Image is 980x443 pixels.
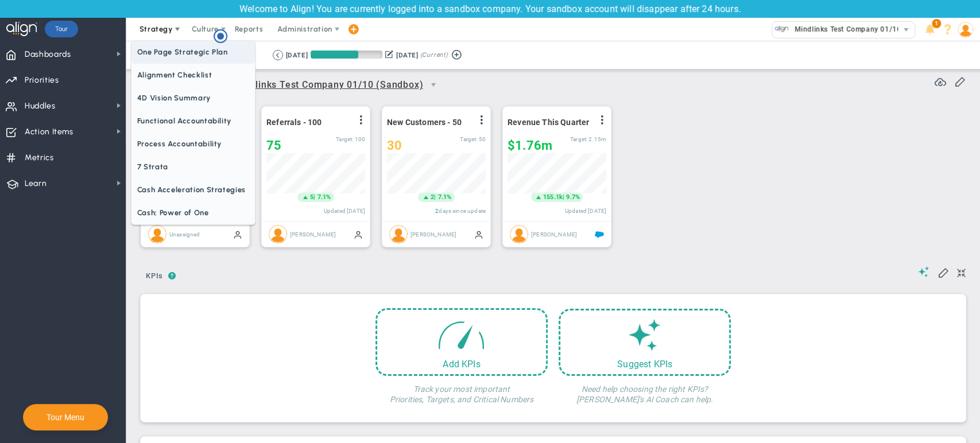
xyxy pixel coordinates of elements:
[131,133,255,156] span: Process Accountability
[355,136,365,142] span: 100
[431,193,434,202] span: 2
[921,18,939,41] li: Announcements
[570,136,587,142] span: Target:
[25,68,59,92] span: Priorities
[479,136,486,142] span: 50
[25,42,71,67] span: Dashboards
[508,118,589,127] span: Revenue This Quarter
[131,64,255,87] span: Alignment Checklist
[559,376,731,405] h4: Need help choosing the right KPIs? [PERSON_NAME]'s AI Coach can help.
[565,208,606,214] span: Updated [DATE]
[435,208,439,214] span: 2
[233,230,242,239] span: Manually Updated
[563,193,564,201] span: |
[375,376,548,405] h4: Track your most important Priorities, Targets, and Critical Numbers
[935,75,946,86] span: Refresh Data
[439,208,486,214] span: days since update
[141,75,446,96] span: Critical Numbers for
[148,225,166,243] img: Unassigned
[510,225,528,243] img: Tom Johnson
[233,78,423,92] span: Mindlinks Test Company 01/10 (Sandbox)
[269,225,287,243] img: Katie Williams
[434,193,436,201] span: |
[131,201,255,224] span: Cash: Power of One
[25,146,54,170] span: Metrics
[266,138,281,153] span: 75
[25,94,56,118] span: Huddles
[131,87,255,110] span: 4D Vision Summary
[410,231,456,237] span: [PERSON_NAME]
[313,193,315,201] span: |
[543,193,563,202] span: 155.1k
[774,22,789,36] img: 33646.Company.photo
[25,120,73,144] span: Action Items
[789,22,938,37] span: Mindlinks Test Company 01/10 (Sandbox)
[25,172,47,196] span: Learn
[131,41,255,64] span: One Page Strategic Plan
[377,359,546,370] div: Add KPIs
[588,136,606,142] span: 2,154,350
[918,266,929,277] span: Suggestions (AI Feature)
[141,267,168,287] button: KPIs
[273,50,283,60] button: Go to previous period
[423,75,443,95] span: select
[354,230,363,239] span: Manually Updated
[141,267,168,285] span: KPIs
[140,25,173,33] span: Strategy
[420,50,448,60] span: (Current)
[317,193,331,201] span: 7.1%
[595,230,604,239] span: Salesforce Enabled<br ></span>Sandbox: Quarterly Revenue
[932,19,941,28] span: 1
[566,193,580,201] span: 9.7%
[169,231,200,237] span: Unassigned
[324,208,365,214] span: Updated [DATE]
[437,193,451,201] span: 7.1%
[192,25,219,33] span: Culture
[958,22,973,37] img: 202891.Person.photo
[43,412,88,422] button: Tour Menu
[131,178,255,201] span: Cash Acceleration Strategies
[310,193,313,202] span: 5
[954,75,966,87] span: Edit or Add Critical Numbers
[938,266,949,278] span: Edit My KPIs
[131,156,255,178] span: 7 Strata
[387,138,402,153] span: 30
[396,50,418,60] div: [DATE]
[286,50,308,60] div: [DATE]
[460,136,477,142] span: Target:
[266,118,321,127] span: Referrals - 100
[387,118,462,127] span: New Customers - 50
[336,136,353,142] span: Target:
[277,25,332,33] span: Administration
[389,225,408,243] img: Miguel Cabrera
[898,22,915,38] span: select
[560,359,729,370] div: Suggest KPIs
[311,50,382,59] div: Period Progress: 66% Day 60 of 90 with 30 remaining.
[229,18,269,41] span: Reports
[508,138,552,153] span: $1,758,367
[474,230,483,239] span: Manually Updated
[939,18,956,41] li: Help & Frequently Asked Questions (FAQ)
[531,231,577,237] span: [PERSON_NAME]
[131,110,255,133] span: Functional Accountability
[290,231,336,237] span: [PERSON_NAME]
